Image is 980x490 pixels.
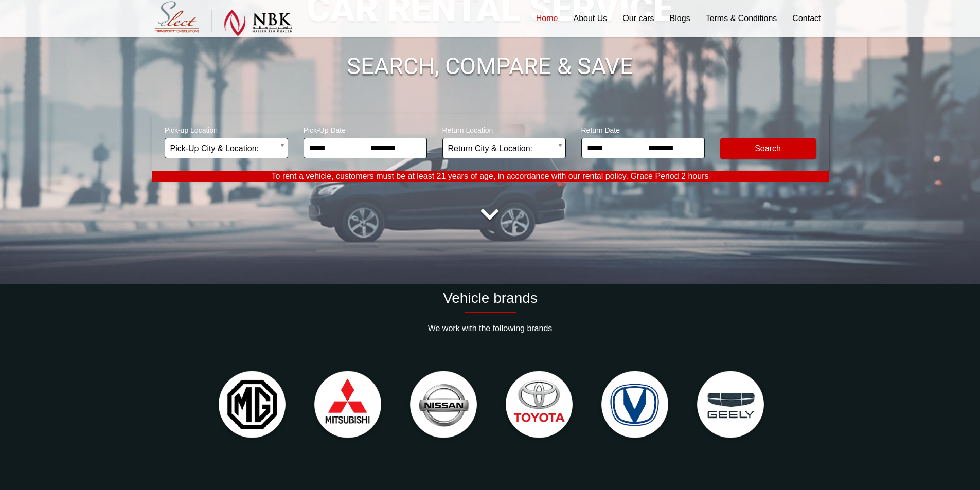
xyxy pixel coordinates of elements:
[152,55,829,78] h1: SEARCH, COMPARE & SAVE
[305,363,390,448] img: Mitsubishi
[442,138,566,158] span: Return City & Location:
[170,138,282,159] span: Pick-Up City & Location:
[165,119,288,138] span: Pick-up Location
[442,119,566,138] span: Return Location
[209,363,295,448] img: MG
[401,363,486,448] img: Nissan
[152,171,829,182] p: To rent a vehicle, customers must be at least 21 years of age, in accordance with our rental poli...
[720,138,816,159] button: Modify Search
[496,363,582,448] img: Toyota
[581,119,705,138] span: Return Date
[152,289,829,307] h2: Vehicle brands
[688,363,773,448] img: Geely
[154,1,292,37] img: Select Rent a Car
[448,138,560,159] span: Return City & Location:
[165,138,288,158] span: Pick-Up City & Location:
[592,363,678,448] img: Changan
[152,323,829,334] p: We work with the following brands
[304,119,427,138] span: Pick-Up Date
